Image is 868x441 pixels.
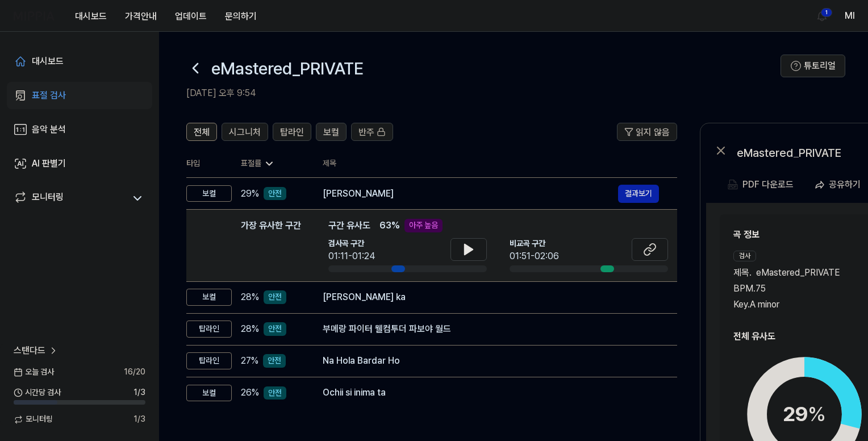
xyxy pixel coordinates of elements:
[14,11,55,20] img: logo
[14,344,45,357] span: 스탠다드
[229,126,261,139] span: 시그니처
[14,414,53,425] span: 모니터링
[186,352,232,369] div: 탑라인
[323,187,618,201] div: [PERSON_NAME]
[241,219,301,272] div: 가장 유사한 구간
[211,56,364,80] h1: eMastered_PRIVATE
[14,344,59,357] a: 스탠다드
[323,150,677,177] th: 제목
[264,322,286,336] div: 안전
[133,414,145,425] span: 1 / 3
[186,150,232,178] th: 타입
[186,86,781,100] h2: [DATE] 오후 9:54
[280,126,304,139] span: 탑라인
[241,354,258,368] span: 27 %
[510,238,559,249] span: 비교곡 구간
[323,290,659,304] div: [PERSON_NAME] ka
[404,219,443,232] div: 아주 높음
[32,157,66,170] div: AI 판별기
[222,123,268,141] button: 시그니처
[829,177,861,192] div: 공유하기
[186,185,232,202] div: 보컬
[241,322,259,336] span: 28 %
[358,126,374,139] span: 반주
[186,321,232,338] div: 탑라인
[241,187,259,201] span: 29 %
[510,249,559,263] div: 01:51-02:06
[351,123,393,141] button: 반주
[845,9,854,23] button: Ml
[808,402,826,426] span: %
[264,386,286,400] div: 안전
[32,123,66,136] div: 음악 분석
[186,123,217,141] button: 전체
[323,354,659,368] div: Na Hola Bardar Ho
[7,48,152,75] a: 대시보드
[617,123,677,141] button: 읽지 않음
[618,185,659,203] button: 결과보기
[186,289,232,306] div: 보컬
[733,298,867,311] div: Key. A minor
[14,190,125,206] a: 모니터링
[379,219,400,232] span: 63 %
[328,249,375,263] div: 01:11-01:24
[815,9,829,23] img: 알림
[166,1,216,32] a: 업데이트
[323,126,339,139] span: 보컬
[756,266,840,280] span: eMastered_PRIVATE
[783,399,826,430] div: 29
[32,55,64,68] div: 대시보드
[194,126,210,139] span: 전체
[813,7,831,25] button: 알림1
[166,5,216,28] button: 업데이트
[264,187,286,201] div: 안전
[725,173,796,196] button: PDF 다운로드
[66,5,116,28] button: 대시보드
[241,158,304,169] div: 표절률
[124,367,145,378] span: 16 / 20
[241,386,259,400] span: 26 %
[636,126,670,139] span: 읽지 않음
[32,190,64,206] div: 모니터링
[7,150,152,177] a: AI 판별기
[323,322,659,336] div: 부메랑 파이터 웰컴투더 파보야 월드
[7,116,152,143] a: 음악 분석
[781,55,845,77] button: 튜토리얼
[323,386,659,400] div: Ochii si inima ta
[742,177,794,192] div: PDF 다운로드
[264,290,286,304] div: 안전
[733,282,867,296] div: BPM. 75
[728,180,738,190] img: PDF Download
[263,354,286,368] div: 안전
[316,123,347,141] button: 보컬
[14,367,54,378] span: 오늘 검사
[7,82,152,109] a: 표절 검사
[733,266,752,280] span: 제목 .
[186,385,232,402] div: 보컬
[821,8,832,17] div: 1
[216,5,266,28] button: 문의하기
[733,251,756,261] div: 검사
[328,219,370,232] span: 구간 유사도
[241,290,259,304] span: 28 %
[273,123,311,141] button: 탑라인
[32,89,66,102] div: 표절 검사
[14,387,61,398] span: 시간당 검사
[116,5,166,28] button: 가격안내
[328,238,375,249] span: 검사곡 구간
[133,387,145,398] span: 1 / 3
